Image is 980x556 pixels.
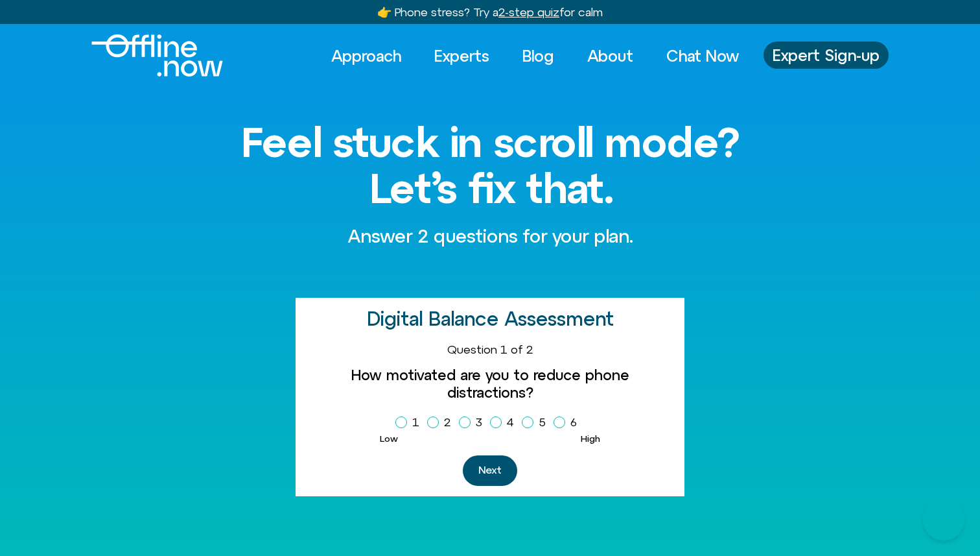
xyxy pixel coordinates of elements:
label: 1 [395,411,425,433]
span: Expert Sign-up [773,47,880,64]
label: 5 [522,411,551,433]
a: 👉 Phone stress? Try a2-step quizfor calm [377,5,603,19]
button: Next [463,455,517,486]
label: 4 [490,411,519,433]
label: 2 [427,411,456,433]
span: Low [380,433,398,444]
p: Answer 2 questions for your plan. [347,224,633,249]
a: Chat Now [655,42,751,70]
u: 2-step quiz [498,5,559,19]
a: Experts [423,42,501,70]
label: How motivated are you to reduce phone distractions? [306,367,674,401]
nav: Menu [320,42,751,70]
a: About [576,42,645,70]
a: Blog [511,42,566,70]
span: High [581,433,600,444]
h1: Feel stuck in scroll mode? Let’s fix that. [213,119,767,211]
a: Expert Sign-up [764,42,889,69]
form: Homepage Sign Up [306,343,674,486]
h2: Digital Balance Assessment [367,308,614,330]
label: 6 [554,411,582,433]
div: Question 1 of 2 [306,343,674,357]
div: Logo [91,34,201,77]
a: Approach [320,42,413,70]
iframe: Botpress [923,499,964,540]
img: offline.now [91,34,223,77]
label: 3 [459,411,487,433]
